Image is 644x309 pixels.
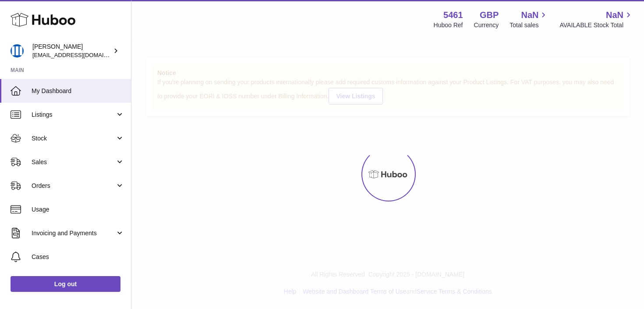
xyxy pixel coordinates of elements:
img: oksana@monimoto.com [11,44,24,57]
span: Cases [32,253,124,261]
div: Currency [474,21,499,29]
strong: 5461 [443,9,463,21]
strong: GBP [480,9,499,21]
span: My Dashboard [32,87,124,95]
span: Listings [32,111,115,119]
a: Log out [11,276,120,292]
span: Sales [32,158,115,166]
span: AVAILABLE Stock Total [559,21,633,29]
span: Usage [32,205,124,214]
a: NaN Total sales [510,9,548,29]
span: Total sales [510,21,548,29]
span: Orders [32,182,115,190]
div: Huboo Ref [434,21,463,29]
a: NaN AVAILABLE Stock Total [559,9,633,29]
div: [PERSON_NAME] [32,43,111,59]
span: NaN [521,9,538,21]
span: NaN [606,9,623,21]
span: [EMAIL_ADDRESS][DOMAIN_NAME] [32,51,129,58]
span: Stock [32,134,115,143]
span: Invoicing and Payments [32,229,115,237]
